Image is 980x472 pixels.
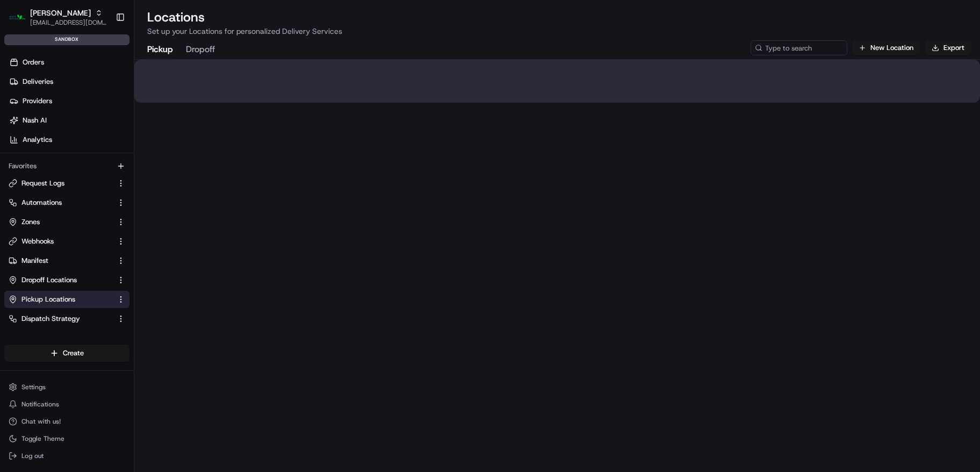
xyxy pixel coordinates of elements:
[4,271,129,289] button: Dropoff Locations
[21,295,75,304] span: Pickup Locations
[23,58,44,67] span: Orders
[4,112,134,129] a: Nash AI
[4,310,129,327] button: Dispatch Strategy
[21,400,59,409] span: Notifications
[23,77,53,87] span: Deliveries
[852,40,920,55] button: New Location
[4,448,129,463] button: Log out
[63,348,84,358] span: Create
[4,431,129,446] button: Toggle Theme
[21,383,46,391] span: Settings
[21,417,61,426] span: Chat with us!
[9,275,112,285] a: Dropoff Locations
[21,178,64,188] span: Request Logs
[21,256,48,266] span: Manifest
[4,73,134,90] a: Deliveries
[4,34,129,45] div: sandbox
[4,414,129,429] button: Chat with us!
[4,213,129,231] button: Zones
[4,131,134,148] a: Analytics
[4,397,129,412] button: Notifications
[147,26,967,37] p: Set up your Locations for personalized Delivery Services
[4,252,129,269] button: Manifest
[9,256,112,266] a: Manifest
[23,116,47,125] span: Nash AI
[925,40,971,55] button: Export
[21,452,44,460] span: Log out
[751,40,847,55] input: Type to search
[9,178,112,188] a: Request Logs
[4,175,129,192] button: Request Logs
[21,198,62,208] span: Automations
[4,54,134,71] a: Orders
[21,217,40,227] span: Zones
[9,314,112,324] a: Dispatch Strategy
[21,275,77,285] span: Dropoff Locations
[186,41,215,59] button: Dropoff
[30,18,107,27] button: [EMAIL_ADDRESS][DOMAIN_NAME]
[147,9,967,26] h2: Locations
[23,96,52,106] span: Providers
[9,217,112,227] a: Zones
[21,434,64,443] span: Toggle Theme
[4,194,129,211] button: Automations
[21,314,80,324] span: Dispatch Strategy
[23,135,52,145] span: Analytics
[4,158,129,175] div: Favorites
[4,291,129,308] button: Pickup Locations
[9,237,112,246] a: Webhooks
[4,92,134,110] a: Providers
[4,233,129,250] button: Webhooks
[9,295,112,304] a: Pickup Locations
[4,345,129,362] button: Create
[9,198,112,208] a: Automations
[147,41,173,59] button: Pickup
[21,237,54,246] span: Webhooks
[30,8,91,18] button: [PERSON_NAME]
[4,4,111,30] button: Martin's[PERSON_NAME][EMAIL_ADDRESS][DOMAIN_NAME]
[4,380,129,395] button: Settings
[9,9,26,26] img: Martin's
